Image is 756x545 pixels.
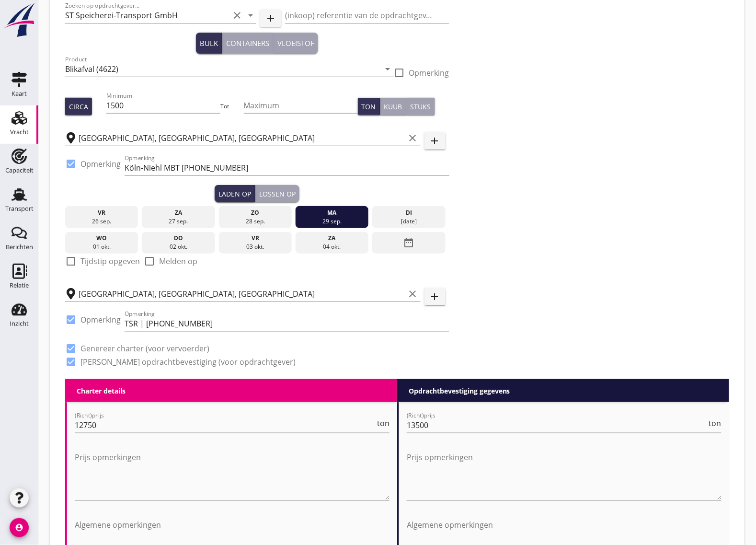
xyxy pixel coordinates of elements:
label: Melden op [159,256,197,266]
div: vr [221,234,290,243]
input: (inkoop) referentie van de opdrachtgever [285,8,449,23]
input: (Richt)prijs [75,417,375,433]
div: Vloeistof [277,38,314,49]
textarea: Prijs opmerkingen [75,450,389,500]
div: za [144,209,213,217]
i: clear [407,132,419,144]
div: Bulk [200,38,218,49]
div: Circa [69,102,88,112]
button: Ton [358,98,380,115]
button: Bulk [196,33,222,54]
button: Containers [222,33,274,54]
div: Ton [362,102,376,112]
div: 26 sep. [68,217,136,226]
label: Tijdstip opgeven [80,256,140,266]
div: Tot [220,102,243,111]
input: Opmerking [125,316,449,331]
div: Vracht [10,129,29,135]
img: logo-small.a267ee39.svg [2,2,36,38]
input: (Richt)prijs [407,417,707,433]
div: do [144,234,213,243]
div: 04 okt. [298,243,367,251]
i: clear [407,288,419,300]
div: [DATE] [375,217,443,226]
textarea: Prijs opmerkingen [407,450,722,500]
div: 01 okt. [68,243,136,251]
button: Kuub [380,98,407,115]
label: Genereer charter (voor vervoerder) [80,344,209,353]
div: zo [221,209,290,217]
div: ma [298,209,367,217]
input: Zoeken op opdrachtgever... [65,8,229,23]
button: Lossen op [255,185,299,202]
input: Product [65,61,380,77]
span: ton [709,419,722,427]
div: Kaart [11,91,27,97]
div: 03 okt. [221,243,290,251]
label: Opmerking [80,159,121,169]
input: Laadplaats [79,130,405,146]
div: Relatie [10,282,29,289]
div: Laden op [218,189,251,199]
i: add [429,135,441,147]
i: account_circle [10,518,29,537]
div: Lossen op [259,189,296,199]
div: 28 sep. [221,217,290,226]
div: Inzicht [10,321,29,327]
span: ton [377,419,389,427]
i: add [265,12,276,24]
i: arrow_drop_down [382,63,394,75]
div: wo [68,234,136,243]
button: Stuks [407,98,435,115]
button: Laden op [215,185,255,202]
div: Capaciteit [5,167,34,174]
input: Opmerking [125,160,449,175]
i: date_range [403,234,415,251]
div: Stuks [411,102,431,112]
div: Transport [5,206,34,212]
label: Opmerking [409,68,449,78]
label: [PERSON_NAME] opdrachtbevestiging (voor opdrachtgever) [80,357,296,367]
i: add [429,291,441,302]
input: Minimum [106,98,220,113]
input: Maximum [244,98,358,113]
div: Containers [226,38,269,49]
div: di [375,209,443,217]
button: Circa [65,98,92,115]
i: clear [231,10,243,21]
input: Losplaats [79,286,405,301]
div: 02 okt. [144,243,213,251]
div: Kuub [384,102,402,112]
div: Berichten [6,244,33,250]
div: vr [68,209,136,217]
button: Vloeistof [274,33,318,54]
div: 27 sep. [144,217,213,226]
label: Opmerking [80,315,121,325]
div: za [298,234,367,243]
i: arrow_drop_down [245,10,256,21]
div: 29 sep. [298,217,367,226]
